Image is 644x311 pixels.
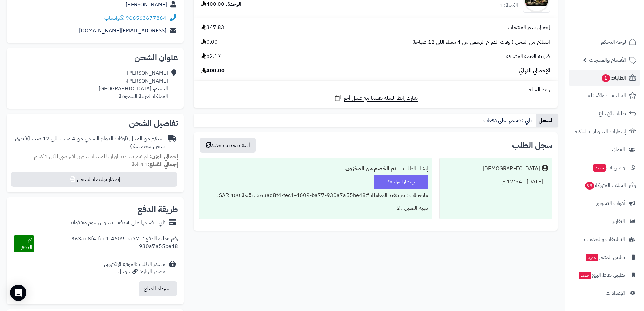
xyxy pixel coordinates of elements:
[569,177,640,194] a: السلات المتروكة99
[569,195,640,212] a: أدوات التسويق
[569,213,640,229] a: التقارير
[201,38,218,46] span: 0.00
[15,135,165,151] span: ( طرق شحن مخصصة )
[99,69,168,100] div: [PERSON_NAME] [PERSON_NAME]، النسيم، [GEOGRAPHIC_DATA] المملكة العربية السعودية
[412,38,550,46] span: استلام من المحل (اوقات الدوام الرسمي من 4 مساء اللى 12 صباحا)
[10,285,26,301] div: Open Intercom Messenger
[34,153,148,161] span: لم تقم بتحديد أوزان للمنتجات ، وزن افتراضي للكل 1 كجم
[345,164,396,173] b: تم الخصم من المخزون
[148,160,178,169] strong: إجمالي القطع:
[588,91,626,101] span: المراجعات والأسئلة
[589,55,626,65] span: الأقسام والمنتجات
[196,86,555,94] div: رابط السلة
[11,172,177,187] button: إصدار بوليصة الشحن
[126,1,167,9] a: [PERSON_NAME]
[201,0,241,8] div: الوحدة: 400.00
[132,160,178,169] small: 1 قطعة
[201,52,221,60] span: 52.17
[569,34,640,50] a: لوحة التحكم
[584,235,625,244] span: التطبيقات والخدمات
[578,270,625,280] span: تطبيق نقاط البيع
[126,14,166,22] a: 966563677864
[374,175,428,189] div: بإنتظار المراجعة
[444,175,548,188] div: [DATE] - 12:54 م
[104,14,124,22] a: واتساب
[344,94,418,102] span: شارك رابط السلة نفسها مع عميل آخر
[593,163,625,172] span: وآتس آب
[506,52,550,60] span: ضريبة القيمة المضافة
[12,135,165,151] div: استلام من المحل (اوقات الدوام الرسمي من 4 مساء اللى 12 صباحا)
[499,2,518,9] div: الكمية: 1
[584,181,626,190] span: السلات المتروكة
[204,202,428,215] div: تنبيه العميل : لا
[612,217,625,226] span: التقارير
[599,109,626,118] span: طلبات الإرجاع
[201,24,224,31] span: 347.83
[201,67,225,75] span: 400.00
[569,141,640,158] a: العملاء
[569,231,640,247] a: التطبيقات والخدمات
[21,236,32,251] span: تم الدفع
[569,249,640,265] a: تطبيق المتجرجديد
[585,252,625,262] span: تطبيق المتجر
[104,261,165,276] div: مصدر الطلب :الموقع الإلكتروني
[612,145,625,154] span: العملاء
[596,199,625,208] span: أدوات التسويق
[575,127,626,136] span: إشعارات التحويلات البنكية
[34,235,178,252] div: رقم عملية الدفع : 363ad8f4-fec1-4609-ba77-930a7a55be48
[200,138,256,153] button: أضف تحديث جديد
[104,268,165,276] div: مصدر الزيارة: جوجل
[512,141,552,149] h3: سجل الطلب
[569,159,640,176] a: وآتس آبجديد
[601,73,626,83] span: الطلبات
[79,27,166,35] a: [EMAIL_ADDRESS][DOMAIN_NAME]
[204,162,428,175] div: إنشاء الطلب ....
[536,114,558,127] a: السجل
[481,114,536,127] a: تابي : قسمها على دفعات
[569,285,640,301] a: الإعدادات
[483,165,540,173] div: [DEMOGRAPHIC_DATA]
[139,281,177,296] button: استرداد المبلغ
[150,153,178,161] strong: إجمالي الوزن:
[569,124,640,140] a: إشعارات التحويلات البنكية
[569,88,640,104] a: المراجعات والأسئلة
[586,254,598,261] span: جديد
[12,53,178,62] h2: عنوان الشحن
[579,272,591,279] span: جديد
[12,119,178,127] h2: تفاصيل الشحن
[585,182,594,190] span: 99
[601,37,626,47] span: لوحة التحكم
[569,106,640,122] a: طلبات الإرجاع
[137,205,178,214] h2: طريقة الدفع
[70,219,165,227] div: تابي - قسّمها على 4 دفعات بدون رسوم ولا فوائد
[606,288,625,298] span: الإعدادات
[508,24,550,31] span: إجمالي سعر المنتجات
[519,67,550,75] span: الإجمالي النهائي
[602,74,610,82] span: 1
[569,70,640,86] a: الطلبات1
[593,164,606,172] span: جديد
[334,94,418,102] a: شارك رابط السلة نفسها مع عميل آخر
[204,189,428,202] div: ملاحظات : تم تنفيذ المعاملة #363ad8f4-fec1-4609-ba77-930a7a55be48 . بقيمة 400 SAR .
[569,267,640,283] a: تطبيق نقاط البيعجديد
